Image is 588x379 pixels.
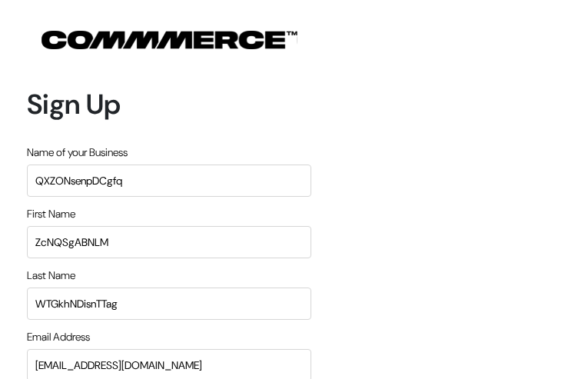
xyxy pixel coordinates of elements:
label: First Name [27,206,75,222]
label: Email Address [27,329,90,345]
img: COMMMERCE [42,31,297,49]
label: Name of your Business [27,145,128,161]
h1: Sign Up [27,88,311,121]
label: Last Name [27,268,75,284]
